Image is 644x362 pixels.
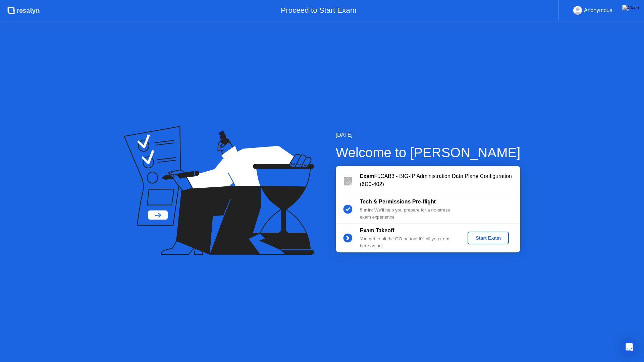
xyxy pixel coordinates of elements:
div: Open Intercom Messenger [621,339,637,355]
b: Exam Takeoff [360,228,394,233]
div: [DATE] [336,131,521,139]
div: You get to hit the GO button! It’s all you from here on out [360,236,457,249]
b: Tech & Permissions Pre-flight [360,199,436,204]
div: Welcome to [PERSON_NAME] [336,142,521,163]
div: Start Exam [470,235,506,241]
div: : We’ll help you prepare for a no-stress exam experience [360,207,457,221]
b: 5 min [360,207,372,213]
img: Close [622,5,639,10]
div: F5CAB3 - BIG-IP Administration Data Plane Configuration (6D0-402) [360,172,520,188]
b: Exam [360,173,374,179]
div: Anonymous [584,6,612,15]
button: Start Exam [468,232,509,244]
